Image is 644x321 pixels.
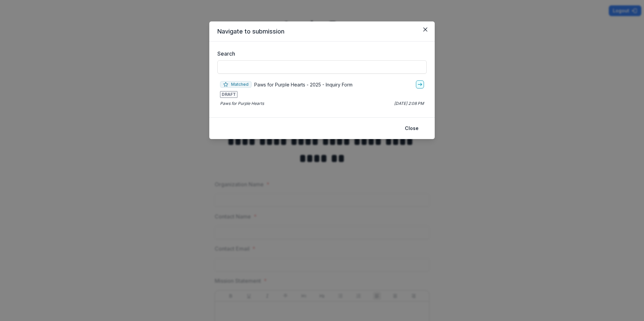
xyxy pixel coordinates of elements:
[209,21,435,42] header: Navigate to submission
[394,101,424,107] p: [DATE] 2:08 PM
[254,81,353,88] p: Paws for Purple Hearts - 2025 - Inquiry Form
[217,50,423,58] label: Search
[220,91,237,98] span: DRAFT
[401,123,423,134] button: Close
[420,24,431,35] button: Close
[220,101,264,107] p: Paws for Purple Hearts
[220,81,252,88] span: Matched
[416,80,424,88] a: go-to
